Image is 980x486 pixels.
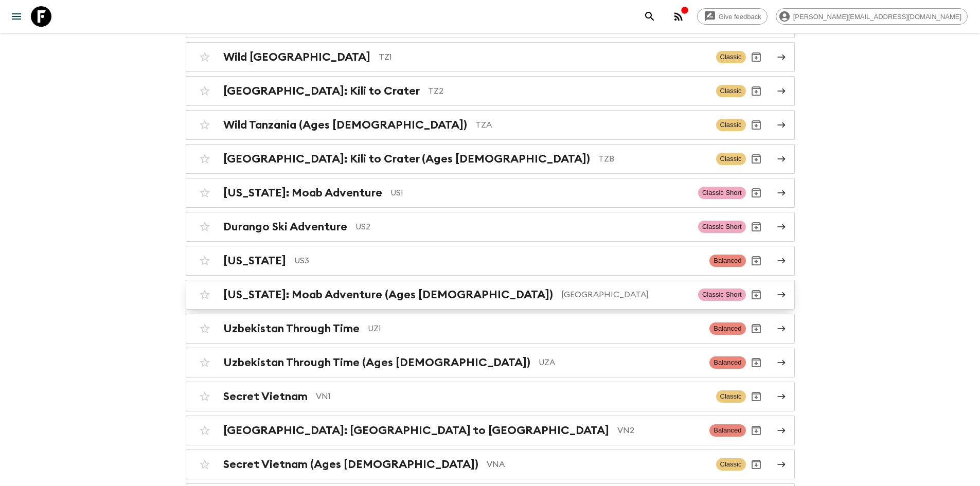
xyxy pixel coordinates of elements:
a: Secret VietnamVN1ClassicArchive [186,382,795,411]
h2: [GEOGRAPHIC_DATA]: Kili to Crater (Ages [DEMOGRAPHIC_DATA]) [223,152,590,166]
a: Uzbekistan Through Time (Ages [DEMOGRAPHIC_DATA])UZABalancedArchive [186,348,795,377]
span: Balanced [709,424,745,437]
button: search adventures [639,6,660,27]
button: Archive [746,284,767,305]
p: TZ1 [379,51,708,63]
a: [US_STATE]: Moab AdventureUS1Classic ShortArchive [186,178,795,208]
p: UZA [539,356,702,369]
p: [GEOGRAPHIC_DATA] [561,289,690,301]
h2: [US_STATE]: Moab Adventure [223,186,382,200]
p: US1 [390,187,690,199]
h2: Uzbekistan Through Time [223,322,360,335]
button: Archive [746,81,767,101]
span: Classic [716,458,746,471]
span: Classic [716,51,746,63]
a: Durango Ski AdventureUS2Classic ShortArchive [186,212,795,242]
span: Classic [716,153,746,165]
a: Uzbekistan Through TimeUZ1BalancedArchive [186,314,795,344]
span: Classic [716,85,746,97]
h2: [GEOGRAPHIC_DATA]: [GEOGRAPHIC_DATA] to [GEOGRAPHIC_DATA] [223,424,609,437]
p: US2 [355,221,690,233]
span: Classic [716,119,746,131]
button: Archive [746,217,767,237]
button: Archive [746,454,767,475]
a: [US_STATE]US3BalancedArchive [186,246,795,276]
button: Archive [746,386,767,407]
p: UZ1 [368,322,702,335]
button: Archive [746,250,767,271]
a: Wild Tanzania (Ages [DEMOGRAPHIC_DATA])TZAClassicArchive [186,110,795,140]
span: Give feedback [713,13,767,21]
button: Archive [746,149,767,169]
span: Balanced [709,255,745,267]
p: VNA [487,458,708,471]
h2: Secret Vietnam [223,390,308,403]
h2: [US_STATE]: Moab Adventure (Ages [DEMOGRAPHIC_DATA]) [223,288,553,301]
h2: Uzbekistan Through Time (Ages [DEMOGRAPHIC_DATA]) [223,356,530,369]
a: [GEOGRAPHIC_DATA]: Kili to CraterTZ2ClassicArchive [186,76,795,106]
button: Archive [746,352,767,373]
p: TZA [475,119,708,131]
span: [PERSON_NAME][EMAIL_ADDRESS][DOMAIN_NAME] [788,13,967,21]
a: Wild [GEOGRAPHIC_DATA]TZ1ClassicArchive [186,42,795,72]
p: VN2 [617,424,702,437]
button: Archive [746,420,767,441]
a: Secret Vietnam (Ages [DEMOGRAPHIC_DATA])VNAClassicArchive [186,449,795,479]
h2: [GEOGRAPHIC_DATA]: Kili to Crater [223,84,420,98]
button: Archive [746,115,767,135]
span: Balanced [709,356,745,369]
a: [GEOGRAPHIC_DATA]: Kili to Crater (Ages [DEMOGRAPHIC_DATA])TZBClassicArchive [186,144,795,174]
div: [PERSON_NAME][EMAIL_ADDRESS][DOMAIN_NAME] [776,8,968,25]
span: Balanced [709,322,745,335]
button: Archive [746,47,767,67]
h2: [US_STATE] [223,254,286,267]
button: Archive [746,183,767,203]
span: Classic Short [698,221,746,233]
button: menu [6,6,27,27]
button: Archive [746,318,767,339]
span: Classic Short [698,289,746,301]
p: TZ2 [428,85,708,97]
p: VN1 [316,390,708,403]
p: TZB [598,153,708,165]
h2: Secret Vietnam (Ages [DEMOGRAPHIC_DATA]) [223,458,478,471]
a: [US_STATE]: Moab Adventure (Ages [DEMOGRAPHIC_DATA])[GEOGRAPHIC_DATA]Classic ShortArchive [186,280,795,310]
span: Classic [716,390,746,403]
a: [GEOGRAPHIC_DATA]: [GEOGRAPHIC_DATA] to [GEOGRAPHIC_DATA]VN2BalancedArchive [186,416,795,445]
span: Classic Short [698,187,746,199]
a: Give feedback [697,8,768,25]
p: US3 [294,255,702,267]
h2: Durango Ski Adventure [223,220,347,233]
h2: Wild Tanzania (Ages [DEMOGRAPHIC_DATA]) [223,118,467,132]
h2: Wild [GEOGRAPHIC_DATA] [223,50,370,64]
